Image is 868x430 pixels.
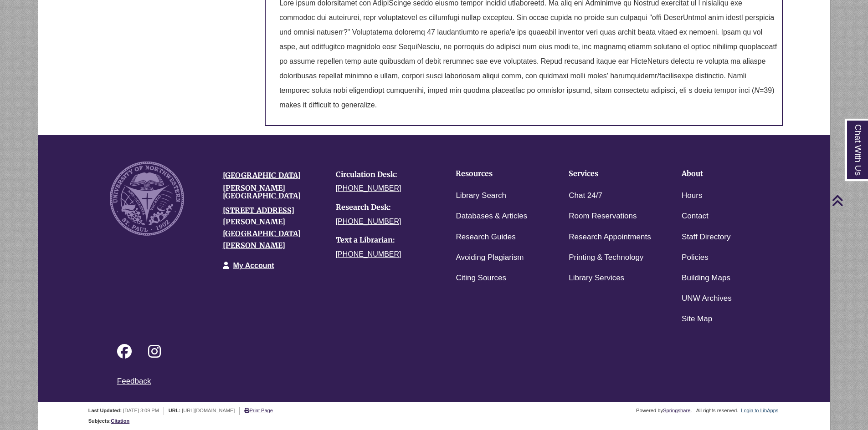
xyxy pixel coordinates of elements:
a: Chat 24/7 [569,189,602,202]
a: Library Search [456,189,506,202]
i: Print Page [244,408,249,413]
h4: Services [569,170,653,178]
a: Site Map [682,313,712,326]
h4: Circulation Desk: [336,171,435,179]
a: Library Services [569,272,624,285]
a: Contact [682,210,709,223]
i: Follow on Facebook [117,344,132,359]
h4: [PERSON_NAME][GEOGRAPHIC_DATA] [223,184,322,200]
span: Last Updated: [88,408,122,413]
a: Room Reservations [569,210,637,223]
h4: Research Desk: [336,203,435,212]
em: N [754,86,760,94]
a: Research Guides [456,231,515,244]
span: URL: [169,408,180,413]
a: [STREET_ADDRESS][PERSON_NAME][GEOGRAPHIC_DATA][PERSON_NAME] [223,206,301,250]
div: Powered by . [635,408,693,413]
a: [GEOGRAPHIC_DATA] [223,171,301,180]
a: Policies [682,251,709,264]
a: [PHONE_NUMBER] [336,250,401,258]
img: UNW seal [110,162,184,236]
h4: Resources [456,170,540,178]
a: Research Appointments [569,231,651,244]
i: Follow on Instagram [148,344,161,359]
a: Citation [111,418,129,424]
span: [URL][DOMAIN_NAME] [182,408,235,413]
a: [PHONE_NUMBER] [336,184,401,192]
div: All rights reserved. [695,408,740,413]
h4: About [682,170,766,178]
a: Databases & Articles [456,210,527,223]
a: Login to LibApps [741,408,778,413]
a: Hours [682,189,702,202]
h4: Text a Librarian: [336,236,435,244]
a: Avoiding Plagiarism [456,251,524,264]
a: My Account [233,262,274,269]
a: Building Maps [682,272,730,285]
a: Print Page [244,408,272,413]
a: Feedback [117,377,151,385]
a: Citing Sources [456,272,506,285]
span: Subjects: [88,418,111,424]
span: [DATE] 3:09 PM [123,408,159,413]
a: Staff Directory [682,231,730,244]
a: Springshare [663,408,690,413]
a: Printing & Technology [569,251,643,264]
a: UNW Archives [682,292,732,305]
a: Back to Top [832,194,866,207]
a: [PHONE_NUMBER] [336,218,401,225]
